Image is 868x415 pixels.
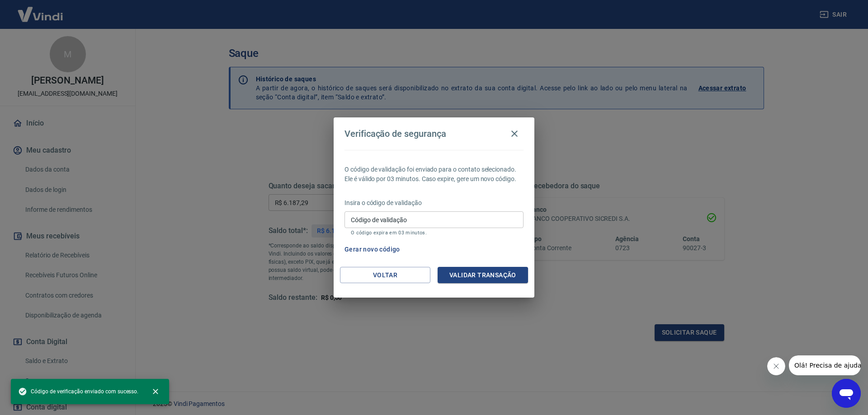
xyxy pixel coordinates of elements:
span: Olá! Precisa de ajuda? [5,6,76,14]
p: O código de validação foi enviado para o contato selecionado. Ele é válido por 03 minutos. Caso e... [344,165,524,184]
button: Voltar [340,267,430,284]
span: Código de verificação enviado com sucesso. [18,387,138,396]
button: close [146,382,165,401]
p: O código expira em 03 minutos. [351,230,517,236]
iframe: Fechar mensagem [767,357,785,375]
button: Validar transação [438,267,528,284]
p: Insira o código de validação [344,198,524,208]
iframe: Botão para abrir a janela de mensagens [832,379,861,408]
iframe: Mensagem da empresa [789,355,861,375]
h4: Verificação de segurança [344,128,446,139]
button: Gerar novo código [341,241,404,258]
